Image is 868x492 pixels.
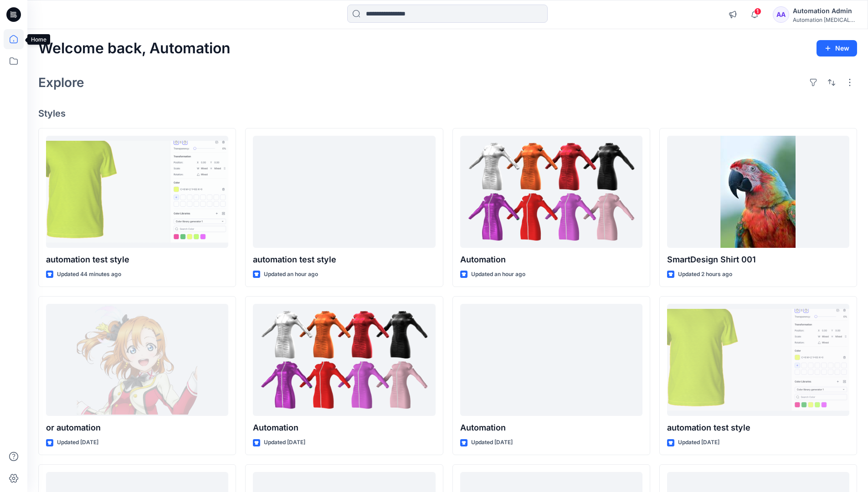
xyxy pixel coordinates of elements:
[678,438,719,447] p: Updated [DATE]
[46,421,228,434] p: or automation
[773,6,789,23] div: AA
[793,16,857,23] div: Automation [MEDICAL_DATA]...
[38,40,231,57] h2: Welcome back, Automation
[253,421,435,434] p: Automation
[253,253,435,266] p: automation test style
[667,304,849,416] a: automation test style
[667,253,849,266] p: SmartDesign Shirt 001
[460,253,642,266] p: Automation
[678,270,732,279] p: Updated 2 hours ago
[817,40,857,56] button: New
[667,136,849,248] a: SmartDesign Shirt 001
[253,304,435,416] a: Automation
[471,438,513,447] p: Updated [DATE]
[46,304,228,416] a: or automation
[460,136,642,248] a: Automation
[667,421,849,434] p: automation test style
[460,421,642,434] p: Automation
[754,8,761,15] span: 1
[46,136,228,248] a: automation test style
[264,438,305,447] p: Updated [DATE]
[38,108,857,119] h4: Styles
[793,5,857,16] div: Automation Admin
[264,270,318,279] p: Updated an hour ago
[57,270,121,279] p: Updated 44 minutes ago
[57,438,98,447] p: Updated [DATE]
[46,253,228,266] p: automation test style
[38,75,84,90] h2: Explore
[471,270,525,279] p: Updated an hour ago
